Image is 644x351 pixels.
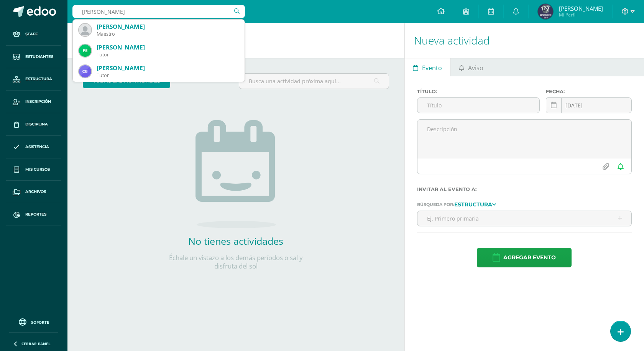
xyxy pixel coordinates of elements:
[6,203,61,226] a: Reportes
[25,166,50,173] span: Mis cursos
[417,89,540,94] label: Título:
[79,44,91,57] img: 39eb61df5767919795f7e687b35ccb43.png
[546,89,632,94] label: Fecha:
[25,31,38,37] span: Staff
[477,248,572,267] button: Agregar evento
[6,46,61,68] a: Estudiantes
[454,201,496,207] a: Estructura
[97,64,238,72] div: [PERSON_NAME]
[31,320,49,325] span: Soporte
[454,201,492,208] strong: Estructura
[559,5,603,12] span: [PERSON_NAME]
[195,120,276,228] img: no_activities.png
[559,12,603,18] span: Mi Perfil
[6,91,61,113] a: Inscripción
[6,23,61,46] a: Staff
[239,74,388,89] input: Busca una actividad próxima aquí...
[97,23,238,31] div: [PERSON_NAME]
[417,202,454,207] span: Búsqueda por:
[159,254,312,270] p: Échale un vistazo a los demás períodos o sal y disfruta del sol
[6,68,61,91] a: Estructura
[414,23,635,58] h1: Nueva actividad
[451,58,492,76] a: Aviso
[6,136,61,158] a: Asistencia
[417,98,539,113] input: Título
[97,72,238,79] div: Tutor
[6,181,61,203] a: Archivos
[25,144,49,150] span: Asistencia
[417,186,632,192] label: Invitar al evento a:
[21,341,51,346] span: Cerrar panel
[503,248,556,267] span: Agregar evento
[25,211,46,218] span: Reportes
[159,234,312,247] h2: No tienes actividades
[546,98,631,113] input: Fecha de entrega
[79,24,91,36] img: e1ecaa63abbcd92f15e98e258f47b918.png
[25,189,46,195] span: Archivos
[6,158,61,181] a: Mis cursos
[417,211,631,226] input: Ej. Primero primaria
[25,121,48,127] span: Disciplina
[422,59,442,77] span: Evento
[405,58,450,76] a: Evento
[6,113,61,136] a: Disciplina
[97,31,238,37] div: Maestro
[79,65,91,77] img: 7576b5ce2fd7c4b009cf608209f8bac6.png
[72,5,245,18] input: Busca un usuario...
[97,51,238,58] div: Tutor
[468,59,483,77] span: Aviso
[25,99,51,105] span: Inscripción
[538,4,553,19] img: 8f27dc8eebfefe7da20e0527ef93de31.png
[97,43,238,51] div: [PERSON_NAME]
[9,316,58,327] a: Soporte
[25,54,53,60] span: Estudiantes
[25,76,52,82] span: Estructura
